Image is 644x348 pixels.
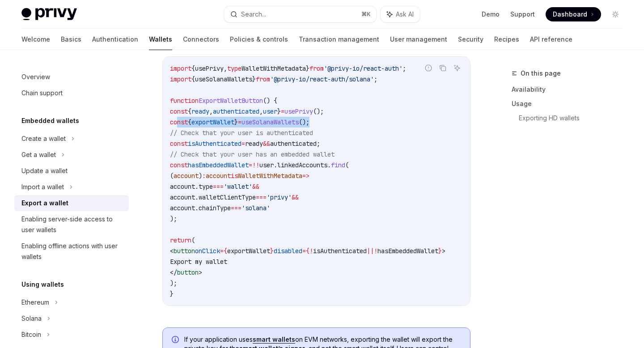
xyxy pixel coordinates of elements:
a: Usage [512,97,630,111]
span: , [224,64,227,72]
span: is [231,172,238,180]
span: => [302,172,309,180]
div: Get a wallet [21,149,56,160]
span: WalletWithMetadata [241,64,306,72]
span: ; [317,140,320,148]
span: account [170,182,195,191]
span: Export my wallet [170,258,227,266]
span: } [170,290,174,298]
span: type [199,182,213,191]
a: Enabling offline actions with user wallets [14,238,129,265]
span: '@privy-io/react-auth/solana' [270,75,374,83]
span: function [170,97,199,105]
span: = [249,161,252,169]
span: const [170,140,188,148]
span: ; [374,75,377,83]
a: Demo [482,10,500,19]
span: account [170,193,195,201]
span: !! [252,161,259,169]
span: hasEmbeddedWallet [377,247,438,255]
span: user [259,161,274,169]
button: Search...⌘K [224,6,376,22]
span: 'solana' [241,204,270,212]
span: = [302,247,306,255]
span: find [331,161,345,169]
a: Update a wallet [14,163,129,179]
span: chainType [199,204,231,212]
a: Availability [512,82,630,97]
span: walletClientType [199,193,256,201]
div: Export a wallet [21,198,68,208]
button: Copy the contents from the code block [437,62,449,74]
div: Bitcoin [21,329,41,340]
span: const [170,107,188,115]
span: hasEmbeddedWallet [188,161,249,169]
span: . [195,193,199,201]
div: Update a wallet [21,166,68,176]
span: ( [170,172,174,180]
div: Overview [21,72,50,82]
span: { [188,118,191,126]
span: } [306,64,309,72]
span: user [263,107,277,115]
span: } [252,75,256,83]
span: { [306,247,309,255]
span: button [174,247,195,255]
span: ready [191,107,209,115]
span: } [234,118,238,126]
span: ( [191,236,195,244]
a: API reference [530,29,572,50]
span: // Check that your user is authenticated [170,129,313,137]
a: Wallets [149,29,172,50]
span: { [191,64,195,72]
span: > [199,268,202,276]
span: Dashboard [553,10,587,19]
span: . [195,182,199,191]
span: linkedAccounts [277,161,327,169]
span: ready [245,140,263,148]
span: , [209,107,213,115]
button: Ask AI [451,62,463,74]
svg: Info [172,336,181,345]
span: < [170,247,174,255]
a: Support [510,10,535,19]
span: </ [170,268,177,276]
span: WalletWithMetadata [238,172,302,180]
a: Chain support [14,85,129,101]
span: } [438,247,442,255]
div: Import a wallet [21,182,64,192]
span: } [270,247,274,255]
span: === [256,193,267,201]
span: account [170,204,195,212]
span: ); [170,279,177,287]
span: exportWallet [227,247,270,255]
span: isAuthenticated [313,247,367,255]
div: Create a wallet [21,133,66,144]
span: isAuthenticated [188,140,241,148]
span: useSolanaWallets [241,118,299,126]
a: Enabling server-side access to user wallets [14,211,129,238]
span: { [191,75,195,83]
div: Solana [21,313,42,324]
a: Dashboard [546,7,601,21]
span: // Check that your user has an embedded wallet [170,150,335,158]
span: Ask AI [396,10,414,19]
a: Connectors [183,29,219,50]
span: ⌘ K [361,11,371,18]
span: ExportWalletButton [199,97,263,105]
span: account [206,172,231,180]
span: . [195,204,199,212]
a: Export a wallet [14,195,129,211]
a: Exporting HD wallets [519,111,630,125]
span: button [177,268,199,276]
span: (); [299,118,309,126]
span: 'wallet' [224,182,252,191]
span: authenticated [270,140,317,148]
span: const [170,118,188,126]
span: usePrivy [195,64,224,72]
span: = [241,140,245,148]
span: = [220,247,224,255]
span: On this page [521,68,561,79]
span: { [188,107,191,115]
span: import [170,75,191,83]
